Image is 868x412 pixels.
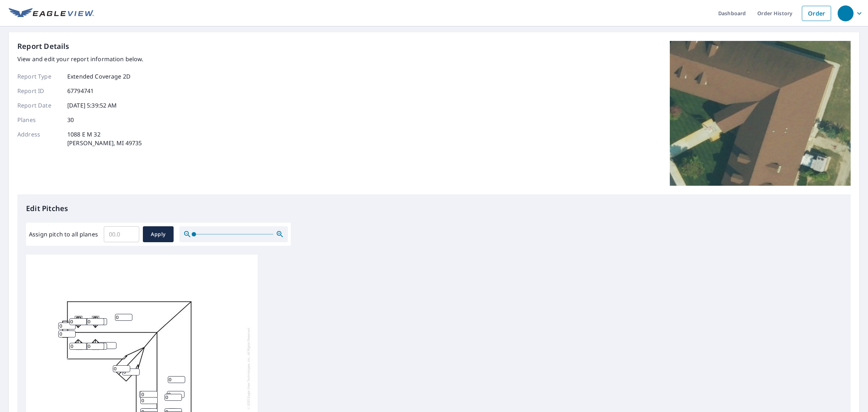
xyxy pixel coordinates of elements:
[67,115,74,124] p: 30
[802,6,831,21] a: Order
[149,230,168,239] span: Apply
[17,41,69,52] p: Report Details
[17,101,61,110] p: Report Date
[17,115,61,124] p: Planes
[17,72,61,81] p: Report Type
[67,72,131,81] p: Extended Coverage 2D
[29,230,98,239] label: Assign pitch to all planes
[17,130,61,147] p: Address
[9,8,94,19] img: EV Logo
[17,55,144,63] p: View and edit your report information below.
[670,41,851,186] img: Top image
[67,101,117,110] p: [DATE] 5:39:52 AM
[104,224,139,244] input: 00.0
[67,87,94,95] p: 67794741
[26,203,842,214] p: Edit Pitches
[17,87,61,95] p: Report ID
[143,226,174,242] button: Apply
[67,130,142,147] p: 1088 E M 32 [PERSON_NAME], MI 49735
